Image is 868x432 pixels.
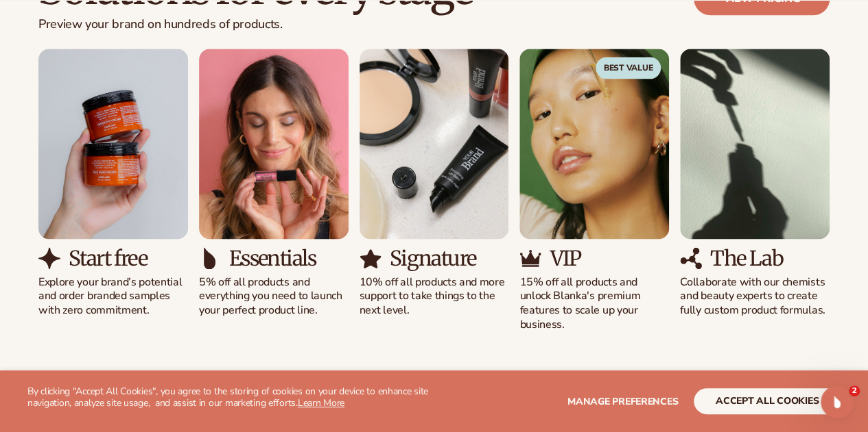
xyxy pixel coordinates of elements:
[519,49,669,239] img: Shopify Image 11
[27,386,434,409] p: By clicking "Accept All Cookies", you agree to the storing of cookies on your device to enhance s...
[519,275,669,332] p: 15% off all products and unlock Blanka's premium features to scale up your business.
[38,49,188,239] img: Shopify Image 5
[360,247,382,269] img: Shopify Image 10
[38,275,188,318] p: Explore your brand’s potential and order branded samples with zero commitment.
[38,17,473,32] p: Preview your brand on hundreds of products.
[360,49,509,239] img: Shopify Image 9
[710,247,783,270] h3: The Lab
[519,247,541,269] img: Shopify Image 12
[199,49,349,318] div: 2 / 5
[229,247,316,270] h3: Essentials
[199,49,349,239] img: Shopify Image 7
[821,385,854,418] iframe: Intercom live chat
[680,275,830,318] p: Collaborate with our chemists and beauty experts to create fully custom product formulas.
[69,247,147,270] h3: Start free
[360,275,509,318] p: 10% off all products and more support to take things to the next level.
[567,395,678,408] span: Manage preferences
[680,49,830,318] div: 5 / 5
[694,388,841,414] button: accept all cookies
[298,396,344,409] a: Learn More
[849,385,860,396] span: 2
[567,388,678,414] button: Manage preferences
[199,275,349,318] p: 5% off all products and everything you need to launch your perfect product line.
[38,49,188,318] div: 1 / 5
[390,247,476,270] h3: Signature
[680,247,702,269] img: Shopify Image 14
[680,49,830,239] img: Shopify Image 13
[38,247,60,269] img: Shopify Image 6
[550,247,580,270] h3: VIP
[596,57,661,79] span: Best Value
[199,247,221,269] img: Shopify Image 8
[519,49,669,332] div: 4 / 5
[360,49,509,318] div: 3 / 5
